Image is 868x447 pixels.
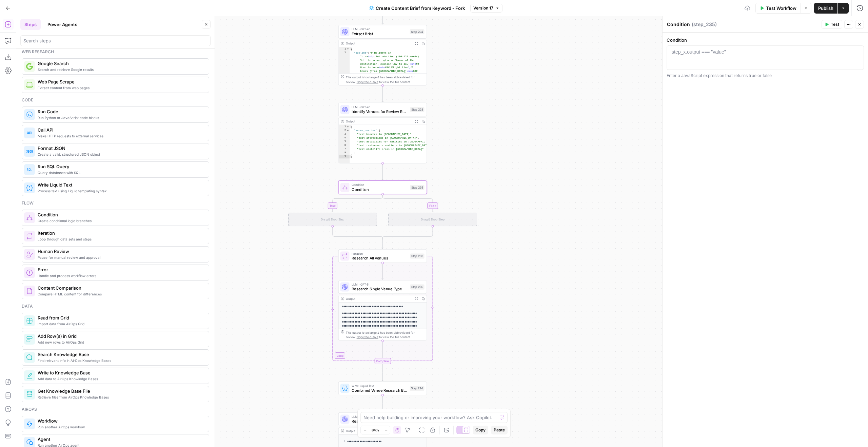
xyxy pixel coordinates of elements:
[473,426,488,434] button: Copy
[339,51,350,356] div: 2
[38,108,203,115] span: Run Code
[38,436,203,443] span: Agent
[22,97,209,103] div: Code
[374,358,391,364] div: Complete
[38,321,203,327] span: Import data from AirOps Grid
[38,314,203,321] span: Read from Grid
[352,414,408,419] span: LLM · GPT-5
[38,170,203,175] span: Query databases with SQL
[38,285,203,291] span: Content Comparison
[366,3,469,14] button: Create Content Brief from Keyword - Fork
[470,4,502,13] button: Version 17
[352,187,408,192] span: Condition
[38,388,203,394] span: Get Knowledge Base File
[38,273,203,278] span: Handle and process workflow errors
[38,230,203,236] span: Iteration
[494,427,505,433] span: Paste
[338,180,427,194] div: ConditionConditionStep 235
[339,155,350,158] div: 9
[38,145,203,152] span: Format JSON
[38,188,203,194] span: Process text using Liquid templating syntax
[346,41,411,45] div: Output
[338,249,427,263] div: LoopIterationResearch All VenuesStep 233
[38,236,203,242] span: Loop through data sets and steps
[22,406,209,412] div: Airops
[352,387,408,393] span: Combined Venue Research Brief
[388,213,477,226] div: Drag & Drop Step
[410,285,424,290] div: Step 230
[22,49,209,55] div: Web research
[346,129,349,133] span: Toggle code folding, rows 2 through 8
[357,335,378,339] span: Copy the output
[38,163,203,170] span: Run SQL Query
[346,330,424,339] div: This output is too large & has been abbreviated for review. to view the full content.
[38,60,203,67] span: Google Search
[346,119,411,123] div: Output
[352,182,408,187] span: Condition
[38,133,203,139] span: Make HTTP requests to external services
[475,427,486,433] span: Copy
[288,213,377,226] div: Drag & Drop Step
[339,136,350,140] div: 4
[38,248,203,255] span: Human Review
[38,394,203,400] span: Retrieve files from AirOps Knowledge Bases
[382,263,383,279] g: Edge from step_233 to step_230
[352,383,408,388] span: Write Liquid Text
[20,19,41,30] button: Steps
[38,255,203,260] span: Pause for manual review and approval
[38,85,203,91] span: Extract content from web pages
[382,238,383,249] g: Edge from step_235-conditional-end to step_233
[43,19,81,30] button: Power Agents
[38,369,203,376] span: Write to Knowledge Base
[382,194,433,212] g: Edge from step_235 to step_235-else-ghost
[382,163,383,180] g: Edge from step_228 to step_235
[352,27,408,31] span: LLM · GPT-4.1
[667,37,864,43] label: Condition
[692,21,717,28] span: ( step_235 )
[352,255,408,261] span: Research All Venues
[339,47,350,51] div: 1
[22,200,209,206] div: Flow
[352,286,408,292] span: Research Single Venue Type
[814,3,837,14] button: Publish
[26,288,33,294] img: vrinnnclop0vshvmafd7ip1g7ohf
[38,417,203,424] span: Workflow
[346,75,424,84] div: This output is too large & has been abbreviated for review. to view the full content.
[382,226,433,239] g: Edge from step_235-else-ghost to step_235-conditional-end
[338,25,427,85] div: LLM · GPT-4.1Extract BriefStep 204Output{ "outline":"# Holidays in Ibiza\n\n[Introduction (100–12...
[352,31,408,37] span: Extract Brief
[818,5,833,12] span: Publish
[339,151,350,155] div: 8
[410,253,424,258] div: Step 233
[667,21,690,28] textarea: Condition
[352,105,408,109] span: LLM · GPT-4.1
[352,251,408,256] span: Iteration
[339,143,350,147] div: 6
[755,3,801,14] button: Test Workflow
[332,194,382,212] g: Edge from step_235 to step_235-if-ghost
[38,333,203,339] span: Add Row(s) in Grid
[339,125,350,129] div: 1
[382,395,383,412] g: Edge from step_234 to step_232
[339,132,350,136] div: 3
[491,426,508,434] button: Paste
[38,181,203,188] span: Write Liquid Text
[339,129,350,133] div: 2
[38,78,203,85] span: Web Page Scrape
[831,21,839,27] span: Test
[346,296,411,301] div: Output
[346,47,349,51] span: Toggle code folding, rows 1 through 3
[339,140,350,143] div: 5
[376,5,465,12] span: Create Content Brief from Keyword - Fork
[38,351,203,358] span: Search Knowledge Base
[382,364,383,381] g: Edge from step_233-iteration-end to step_234
[473,5,493,11] span: Version 17
[822,20,842,29] button: Test
[339,147,350,151] div: 7
[672,48,726,55] div: step_x.output === "value"
[382,8,383,24] g: Edge from step_197 to step_204
[352,282,408,287] span: LLM · GPT-5
[338,382,427,395] div: Write Liquid TextCombined Venue Research BriefStep 234
[38,339,203,345] span: Add new rows to AirOps Grid
[38,291,203,297] span: Compare HTML content for differences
